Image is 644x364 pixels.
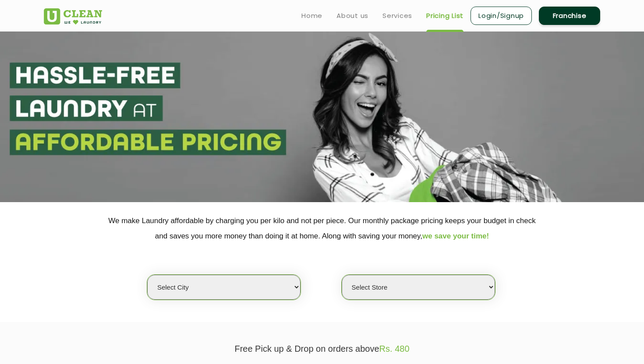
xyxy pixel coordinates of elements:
p: Free Pick up & Drop on orders above [44,344,600,354]
a: Pricing List [426,10,464,21]
a: Home [301,10,322,21]
a: About us [336,10,368,21]
span: Rs. 480 [379,344,410,353]
img: UClean Laundry and Dry Cleaning [44,8,102,24]
span: we save your time! [422,232,489,240]
a: Login/Signup [471,7,532,25]
a: Services [382,10,412,21]
a: Franchise [539,7,600,25]
p: We make Laundry affordable by charging you per kilo and not per piece. Our monthly package pricin... [44,213,600,244]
